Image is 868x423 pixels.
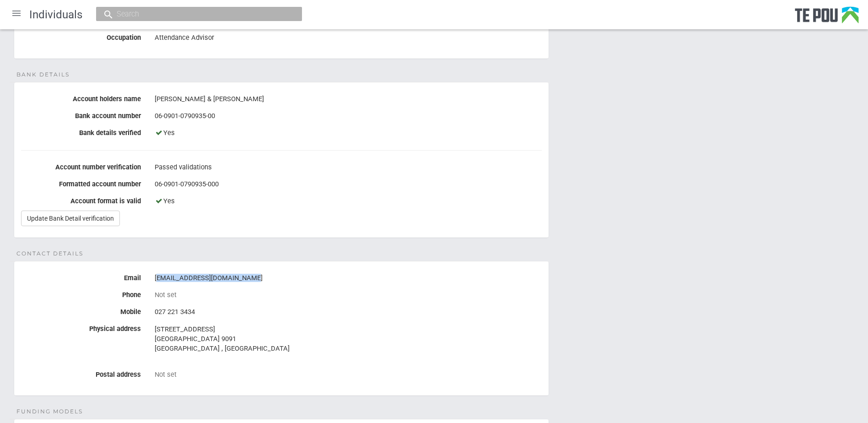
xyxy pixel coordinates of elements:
[14,92,148,103] label: Account holders name
[14,367,148,379] label: Postal address
[14,160,148,171] label: Account number verification
[155,92,542,107] div: [PERSON_NAME] & [PERSON_NAME]
[155,291,542,299] div: Not set
[155,194,542,209] div: Yes
[155,177,542,192] div: 06-0901-0790935-000
[155,325,542,353] address: [STREET_ADDRESS] [GEOGRAPHIC_DATA] 9091 [GEOGRAPHIC_DATA] , [GEOGRAPHIC_DATA]
[155,370,542,379] div: Not set
[16,249,83,258] span: Contact details
[155,271,542,286] div: [EMAIL_ADDRESS][DOMAIN_NAME]
[155,108,542,124] div: 06-0901-0790935-00
[14,30,148,42] label: Occupation
[16,70,70,79] span: Bank details
[14,108,148,120] label: Bank account number
[14,271,148,282] label: Email
[21,211,120,226] a: Update Bank Detail verification
[114,9,275,19] input: Search
[155,160,542,175] div: Passed validations
[16,407,83,416] span: Funding Models
[14,125,148,137] label: Bank details verified
[14,321,148,333] label: Physical address
[155,304,542,320] div: 027 221 3434
[14,304,148,316] label: Mobile
[155,30,542,46] div: Attendance Advisor
[14,177,148,188] label: Formatted account number
[155,125,542,141] div: Yes
[14,287,148,299] label: Phone
[14,194,148,205] label: Account format is valid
